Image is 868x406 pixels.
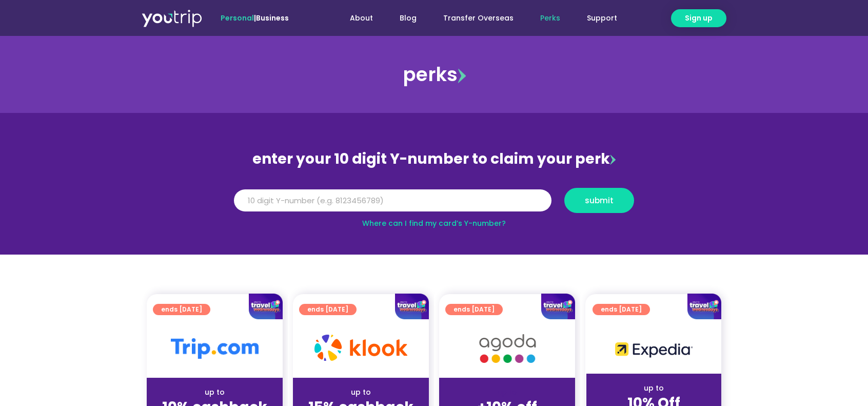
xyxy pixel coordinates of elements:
form: Y Number [234,188,634,221]
a: Sign up [671,9,726,27]
a: About [337,9,386,28]
input: 10 digit Y-number (e.g. 8123456789) [234,189,551,212]
span: up to [498,387,517,397]
span: Personal [221,13,254,23]
a: Business [256,13,289,23]
div: enter your 10 digit Y-number to claim your perk [229,146,639,172]
div: up to [155,387,274,398]
a: Blog [386,9,430,28]
span: submit [585,197,614,204]
a: Support [574,9,630,28]
a: Where can I find my card’s Y-number? [362,218,506,228]
div: up to [301,387,421,398]
span: Sign up [685,13,713,24]
a: Transfer Overseas [430,9,527,28]
span: | [221,13,289,23]
div: up to [595,383,713,394]
button: submit [564,188,634,213]
nav: Menu [317,9,630,28]
a: Perks [527,9,574,28]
